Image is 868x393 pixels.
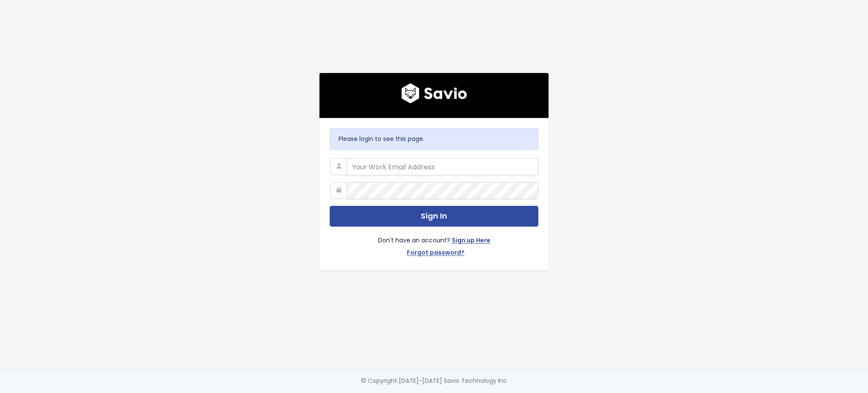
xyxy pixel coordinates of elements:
input: Your Work Email Address [347,158,538,175]
a: Sign up Here [452,235,490,247]
div: Don't have an account? [330,227,538,260]
a: Forgot password? [407,247,465,260]
p: Please login to see this page. [339,134,529,144]
div: © Copyright [DATE]-[DATE] Savio Technology Inc [361,376,507,386]
button: Sign In [330,206,538,227]
img: logo600x187.a314fd40982d.png [401,83,467,104]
